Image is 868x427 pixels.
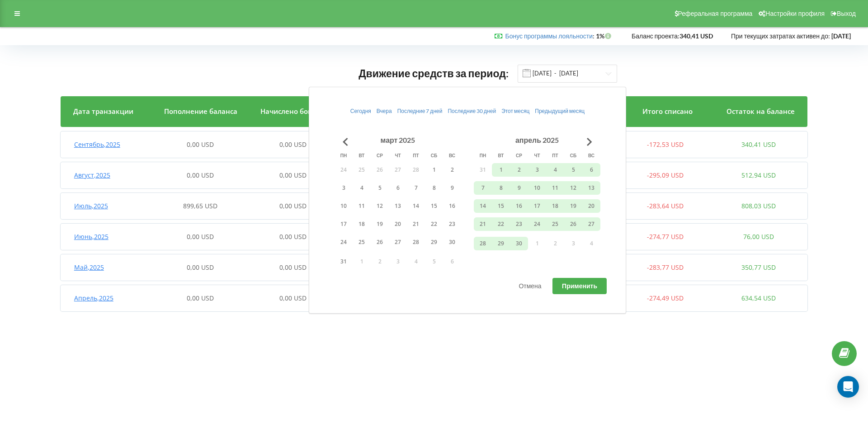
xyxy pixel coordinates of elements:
strong: 340,41 USD [679,32,713,40]
button: 6 [582,163,600,177]
span: Пополнение баланса [164,107,237,116]
span: Последние 30 дней [448,108,496,114]
th: понедельник [474,149,492,162]
span: Сентябрь , 2025 [74,140,120,149]
span: 512,94 USD [741,171,776,179]
span: Выход [837,10,856,17]
span: 0,00 USD [279,294,307,302]
span: 0,00 USD [279,171,307,179]
div: Open Intercom Messenger [837,376,859,398]
button: 3 [389,255,407,268]
button: 17 [528,199,546,213]
button: 29 [492,237,510,250]
span: 0,00 USD [279,140,307,149]
button: 17 [335,217,353,231]
button: 4 [353,181,371,195]
strong: [DATE] [831,32,851,40]
button: 3 [564,237,582,250]
button: 29 [425,235,443,249]
button: 2 [443,163,461,177]
button: 24 [335,163,353,177]
th: четверг [389,149,407,162]
button: 4 [407,255,425,268]
button: 28 [407,235,425,249]
button: 24 [528,217,546,231]
span: 808,03 USD [741,202,776,210]
button: 9 [443,181,461,195]
span: Июль , 2025 [74,202,108,210]
button: 28 [474,237,492,250]
button: 7 [474,181,492,195]
button: 31 [474,163,492,177]
span: Реферальная программа [678,10,753,17]
span: 0,00 USD [187,232,214,241]
span: Начислено бонусов [260,107,327,116]
span: Баланс проекта: [632,32,679,40]
button: Применить [552,278,607,294]
button: 12 [564,181,582,195]
span: -295,09 USD [647,171,684,179]
button: 26 [371,163,389,177]
th: среда [371,149,389,162]
button: 5 [371,181,389,195]
span: 0,00 USD [187,171,214,179]
span: -283,77 USD [647,263,684,272]
button: 19 [564,199,582,213]
span: 0,00 USD [279,232,307,241]
span: : [505,32,594,40]
button: 2 [371,255,389,268]
button: 1 [353,255,371,268]
button: 27 [389,163,407,177]
button: 9 [510,181,528,195]
span: -283,64 USD [647,202,684,210]
div: март 2025 [378,135,418,145]
span: 0,00 USD [279,263,307,272]
span: Сегодня [350,108,371,114]
button: 27 [582,217,600,231]
button: Отмена [509,278,551,294]
button: 14 [407,199,425,213]
span: Применить [562,282,597,290]
button: 6 [389,181,407,195]
th: пятница [407,149,425,162]
button: 10 [528,181,546,195]
button: 11 [353,199,371,213]
button: 10 [335,199,353,213]
span: -172,53 USD [647,140,684,149]
button: 15 [492,199,510,213]
button: 4 [582,237,600,250]
button: 14 [474,199,492,213]
span: -274,49 USD [647,294,684,302]
span: Итого списано [642,107,693,116]
span: Вчера [377,108,392,114]
span: При текущих затратах активен до: [731,32,830,40]
span: Август , 2025 [74,171,110,179]
span: 899,65 USD [183,202,217,210]
span: Май , 2025 [74,263,104,272]
button: 26 [371,235,389,249]
span: 634,54 USD [741,294,776,302]
th: воскресенье [582,149,600,162]
button: 22 [492,217,510,231]
button: 30 [443,235,461,249]
button: 28 [407,163,425,177]
button: 23 [443,217,461,231]
button: 20 [389,217,407,231]
th: воскресенье [443,149,461,162]
span: Предыдущий месяц [535,108,585,114]
button: 1 [528,237,546,250]
th: понедельник [335,149,353,162]
button: 15 [425,199,443,213]
button: 2 [510,163,528,177]
button: 3 [528,163,546,177]
span: 340,41 USD [741,140,776,149]
button: 2 [546,237,564,250]
th: четверг [528,149,546,162]
button: 18 [546,199,564,213]
button: 23 [510,217,528,231]
button: 13 [389,199,407,213]
span: Настройки профиля [765,10,825,17]
button: 27 [389,235,407,249]
span: -274,77 USD [647,232,684,241]
span: Отмена [519,282,541,290]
